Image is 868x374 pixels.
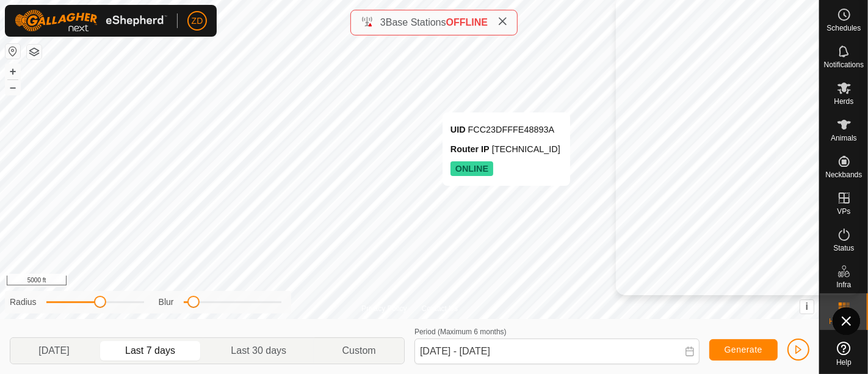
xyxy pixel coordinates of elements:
label: Period (Maximum 6 months) [414,328,507,336]
span: Generate [725,345,762,354]
button: Reset Map [5,44,20,59]
span: Last 30 days [231,343,286,358]
span: i [806,301,808,312]
span: Router IP [450,144,490,154]
span: ZD [192,15,203,28]
a: Privacy Policy [361,303,407,314]
span: ONLINE [450,161,493,176]
button: + [5,64,20,79]
span: Custom [342,343,376,358]
label: Blur [159,296,174,309]
span: Heatmap [829,318,859,325]
span: FCC23DFFFE48893A [468,125,555,134]
span: [TECHNICAL_ID] [492,144,560,154]
button: Map Layers [27,45,42,59]
span: Help [836,359,852,366]
img: Gallagher Logo [15,10,167,32]
span: Base Stations [386,17,446,28]
button: i [800,300,814,313]
span: Last 7 days [125,343,175,358]
span: [DATE] [38,343,69,358]
span: UID [450,125,466,134]
a: Contact Us [422,303,458,314]
span: 3 [380,17,386,28]
a: Help [820,337,868,371]
span: OFFLINE [446,17,488,28]
button: Generate [709,339,778,361]
label: Radius [10,296,37,309]
button: – [5,80,20,95]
